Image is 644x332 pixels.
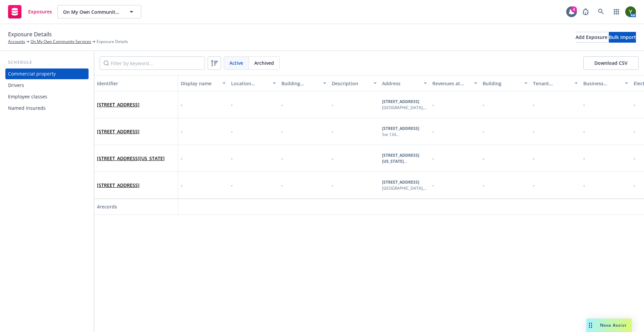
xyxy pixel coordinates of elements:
span: 4 records [97,203,117,210]
button: Building [480,75,530,91]
a: Drivers [5,80,89,91]
span: Exposure Details [8,30,52,39]
span: [STREET_ADDRESS][US_STATE] [97,155,165,162]
div: Commercial property [8,68,56,79]
a: [STREET_ADDRESS] [97,182,140,188]
div: Building number [281,80,319,87]
a: [STREET_ADDRESS] [97,128,140,135]
div: Employee classes [8,91,47,102]
span: - [634,155,635,161]
span: - [583,182,585,188]
div: Identifier [97,80,175,87]
button: Nova Assist [586,319,632,332]
span: - [332,128,333,135]
span: - [533,128,535,135]
span: - [583,128,585,135]
span: - [483,182,484,188]
button: Tenant improvements [530,75,581,91]
span: - [483,155,484,161]
div: [GEOGRAPHIC_DATA] , CA , 95610 [382,105,427,111]
input: Filter by keyword... [100,56,205,70]
span: - [231,128,233,135]
a: On My Own Community Services [31,39,91,45]
span: Exposure Details [97,39,128,45]
b: [STREET_ADDRESS] [382,126,419,131]
button: Description [329,75,379,91]
span: - [634,101,635,108]
span: - [231,155,233,161]
span: - [231,101,233,108]
span: - [332,182,333,188]
button: Building number [279,75,329,91]
div: 4 [571,6,577,12]
span: Active [229,59,243,66]
span: - [634,128,635,135]
span: - [281,128,283,135]
span: - [181,101,182,108]
span: Nova Assist [600,322,627,328]
span: - [432,128,434,135]
button: Location number [228,75,279,91]
a: Employee classes [5,91,89,102]
span: - [181,182,182,189]
span: - [181,128,182,135]
button: Address [379,75,430,91]
div: Address [382,80,420,87]
div: Tenant improvements [533,80,571,87]
span: - [533,182,535,188]
button: Bulk import [609,32,636,43]
div: Business personal property (BPP) [583,80,621,87]
span: Exposures [28,9,52,14]
button: Download CSV [583,56,639,70]
a: Exposures [5,2,55,21]
span: - [483,128,484,135]
div: Location number [231,80,269,87]
img: photo [625,6,636,17]
span: - [483,101,484,108]
span: - [583,101,585,108]
div: Building [483,80,520,87]
span: - [583,155,585,161]
span: - [281,101,283,108]
span: Archived [254,59,274,66]
button: Business personal property (BPP) [581,75,631,91]
button: Revenues at location [430,75,480,91]
span: - [533,155,535,161]
a: Switch app [610,5,623,18]
a: Search [594,5,608,18]
span: - [181,155,182,162]
a: [STREET_ADDRESS] [97,101,140,108]
div: Drag to move [586,319,595,332]
a: Report a Bug [579,5,592,18]
span: - [432,155,434,161]
span: On My Own Community Services [63,8,121,15]
span: - [432,182,434,188]
span: [STREET_ADDRESS] [97,128,140,135]
div: Drivers [8,80,24,91]
a: Commercial property [5,68,89,79]
span: - [432,101,434,108]
button: Identifier [94,75,178,91]
b: [STREET_ADDRESS] [382,99,419,104]
span: - [231,182,233,188]
button: On My Own Community Services [57,5,141,18]
div: Named insureds [8,103,46,113]
b: [STREET_ADDRESS] [382,179,419,185]
span: [STREET_ADDRESS] [97,101,140,108]
span: - [281,182,283,188]
div: Schedule [5,59,89,66]
div: Revenues at location [432,80,470,87]
span: - [533,101,535,108]
div: Ste 134 [382,132,427,138]
span: - [332,101,333,108]
span: [STREET_ADDRESS] [97,182,140,189]
button: Add Exposure [576,32,607,43]
button: Display name [178,75,228,91]
a: [STREET_ADDRESS][US_STATE] [97,155,165,161]
a: Accounts [8,39,25,45]
div: Description [332,80,369,87]
a: Named insureds [5,103,89,113]
div: [GEOGRAPHIC_DATA] , CA , 95610 [382,185,427,191]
